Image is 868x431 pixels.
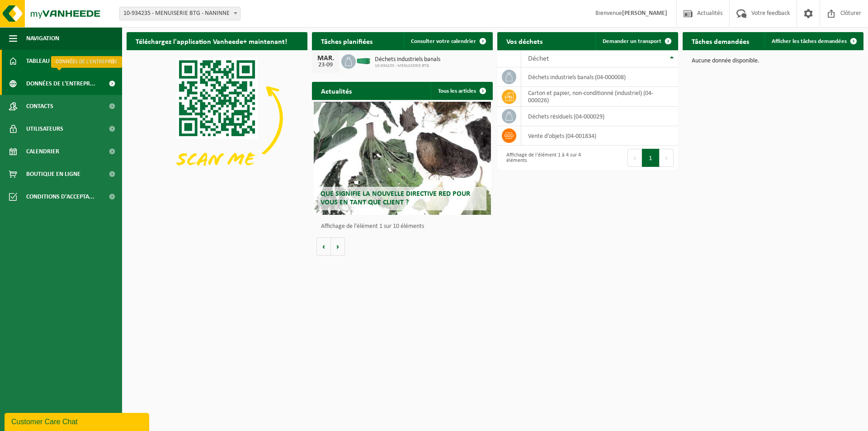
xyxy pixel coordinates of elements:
h2: Actualités [312,82,361,99]
td: vente d'objets (04-001834) [521,126,678,146]
td: déchets résiduels (04-000029) [521,107,678,126]
a: Que signifie la nouvelle directive RED pour vous en tant que client ? [314,102,491,215]
span: Consulter votre calendrier [411,38,476,44]
div: Affichage de l'élément 1 à 4 sur 4 éléments [502,148,583,168]
span: Tableau de bord [26,50,75,72]
span: Déchets industriels banals [375,56,440,63]
h2: Tâches planifiées [312,32,382,50]
span: Demander un transport [603,38,661,44]
a: Afficher les tâches demandées [764,32,863,50]
span: 10-934235 - MENUISERIE BTG - NANINNE [119,7,241,20]
span: Que signifie la nouvelle directive RED pour vous en tant que client ? [321,190,470,206]
span: Afficher les tâches demandées [772,38,847,44]
h2: Téléchargez l'application Vanheede+ maintenant! [127,32,296,50]
a: Consulter votre calendrier [404,32,492,50]
img: Download de VHEPlus App [127,50,307,186]
button: Vorige [316,237,331,256]
h2: Tâches demandées [683,32,758,50]
span: Utilisateurs [26,118,63,140]
span: 10-934235 - MENUISERIE BTG - NANINNE [120,7,240,20]
div: MAR. [316,55,335,62]
div: 23-09 [316,62,335,68]
span: Déchet [528,55,549,62]
p: Affichage de l'élément 1 sur 10 éléments [321,223,488,230]
span: Données de l'entrepr... [26,72,95,95]
td: carton et papier, non-conditionné (industriel) (04-000026) [521,87,678,107]
button: 1 [642,149,660,167]
span: Boutique en ligne [26,163,80,185]
p: Aucune donnée disponible. [692,58,854,64]
button: Next [660,149,674,167]
img: HK-XC-30-GN-00 [356,57,371,65]
a: Tous les articles [431,82,492,100]
span: Navigation [26,27,59,50]
button: Volgende [331,237,345,256]
h2: Vos déchets [497,32,552,50]
iframe: chat widget [5,411,151,431]
span: Conditions d'accepta... [26,185,94,208]
span: Calendrier [26,140,59,163]
button: Previous [627,149,642,167]
strong: [PERSON_NAME] [622,10,667,17]
span: 10-934235 - MENUISERIE BTG [375,63,440,69]
span: Contacts [26,95,53,118]
td: déchets industriels banals (04-000008) [521,67,678,87]
a: Demander un transport [595,32,677,50]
